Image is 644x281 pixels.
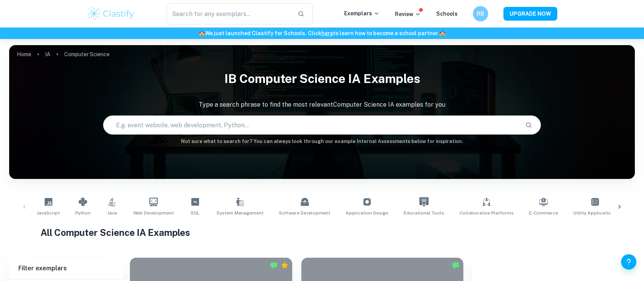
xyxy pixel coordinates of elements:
h6: Not sure what to search for? You can always look through our example Internal Assessments below f... [9,138,635,145]
span: 🏫 [199,30,205,36]
h1: All Computer Science IA Examples [40,226,604,239]
span: Educational Tools [404,210,444,216]
span: E-commerce [529,210,558,216]
h6: Filter exemplars [9,258,124,279]
h6: RB [476,10,485,18]
h6: We just launched Clastify for Schools. Click to learn how to become a school partner. [2,29,642,37]
h1: IB Computer Science IA examples [9,67,635,91]
a: IA [45,49,50,60]
span: JavaScript [37,210,60,216]
a: Home [17,49,31,60]
button: UPGRADE NOW [503,7,557,21]
span: Application Design [346,210,388,216]
p: Computer Science [64,50,110,58]
input: Search for any exemplars... [167,3,291,24]
img: Marked [270,262,278,269]
input: E.g. event website, web development, Python... [104,114,519,136]
button: Help and Feedback [621,254,636,270]
span: Java [107,210,117,216]
p: Exemplars [344,9,380,18]
p: Type a search phrase to find the most relevant Computer Science IA examples for you [9,100,635,109]
span: Web Development [133,210,174,216]
span: Software Development [279,210,330,216]
span: Python [75,210,91,216]
span: Collaborative Platforms [460,210,514,216]
button: Search [522,119,535,132]
span: 🏫 [439,30,446,36]
span: System Management [217,210,264,216]
a: Schools [436,11,458,17]
button: RB [473,6,488,21]
div: Premium [281,262,288,269]
img: Marked [452,262,460,269]
span: Utility Applications [573,210,616,216]
p: Review [395,10,421,18]
img: Clastify logo [87,6,135,21]
a: here [321,30,333,36]
span: SQL [191,210,200,216]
